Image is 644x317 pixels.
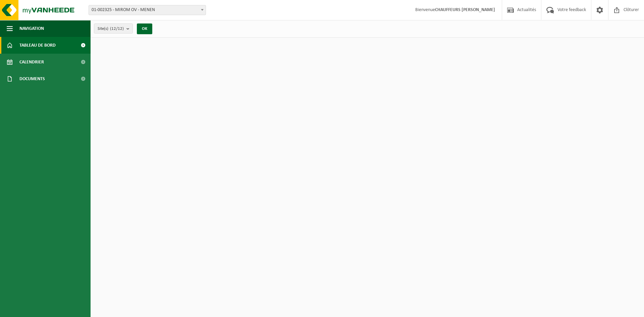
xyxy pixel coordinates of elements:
[110,27,124,31] count: (12/12)
[19,20,44,37] span: Navigation
[19,54,44,70] span: Calendrier
[19,37,56,54] span: Tableau de bord
[94,23,133,34] button: Site(s)(12/12)
[435,7,495,12] strong: CHAUFFEURS [PERSON_NAME]
[137,23,152,34] button: OK
[89,5,206,15] span: 01-002325 - MIROM OV - MENEN
[98,24,124,34] span: Site(s)
[89,5,206,15] span: 01-002325 - MIROM OV - MENEN
[19,70,45,87] span: Documents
